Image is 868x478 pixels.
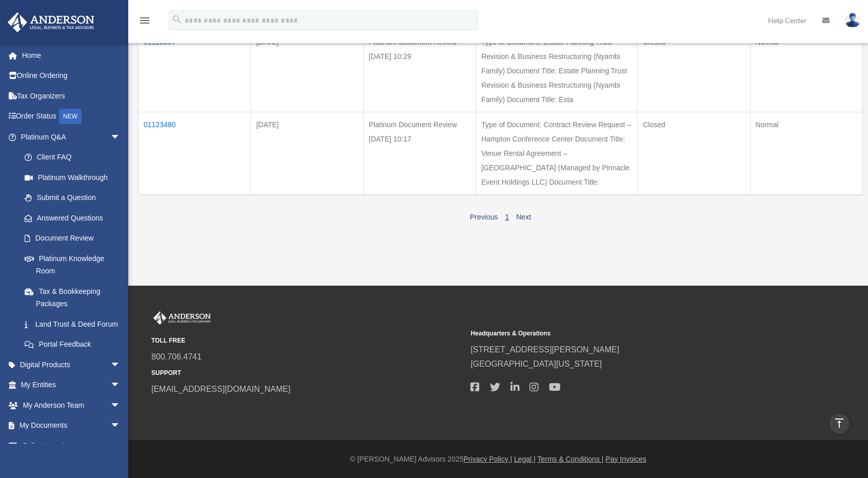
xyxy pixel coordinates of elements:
i: menu [139,14,151,27]
td: Closed [638,30,750,112]
a: Pay Invoices [605,455,646,463]
a: Terms & Conditions | [538,455,604,463]
img: Anderson Advisors Platinum Portal [151,311,213,325]
a: 1 [505,213,509,221]
a: Legal | [514,455,536,463]
a: Digital Productsarrow_drop_down [7,354,136,375]
a: Platinum Walkthrough [14,167,131,188]
a: Document Review [14,228,131,249]
td: 01123480 [139,112,251,195]
img: Anderson Advisors Platinum Portal [5,12,97,32]
a: Submit a Question [14,188,131,208]
td: Platinum Document Review [DATE] 10:29 [363,30,476,112]
a: Previous [470,213,498,221]
td: [DATE] [251,30,363,112]
a: Client FAQ [14,147,131,168]
span: arrow_drop_down [110,354,131,375]
a: Tax Organizers [7,86,136,106]
small: SUPPORT [151,368,463,379]
a: Platinum Knowledge Room [14,248,131,281]
a: [EMAIL_ADDRESS][DOMAIN_NAME] [151,385,290,393]
a: Online Learningarrow_drop_down [7,435,136,456]
td: 01123507 [139,30,251,112]
a: [STREET_ADDRESS][PERSON_NAME] [470,345,619,354]
small: Headquarters & Operations [470,328,782,339]
span: arrow_drop_down [110,127,131,148]
span: arrow_drop_down [110,375,131,396]
td: Normal [750,30,862,112]
a: menu [139,18,151,27]
a: Land Trust & Deed Forum [14,314,131,334]
div: © [PERSON_NAME] Advisors 2025 [128,453,868,466]
a: My Entitiesarrow_drop_down [7,375,136,395]
a: My Anderson Teamarrow_drop_down [7,395,136,415]
td: Platinum Document Review [DATE] 10:17 [363,112,476,195]
a: Order StatusNEW [7,106,136,127]
a: Tax & Bookkeeping Packages [14,281,131,314]
td: Type of Document: Contract Review Request – Hampton Conference Center Document Title: Venue Renta... [476,112,638,195]
a: Online Ordering [7,66,136,86]
td: Type of Document: Estate Planning Trust Revision & Business Restructuring (Nyambi Family) Documen... [476,30,638,112]
td: [DATE] [251,112,363,195]
small: TOLL FREE [151,335,463,346]
i: vertical_align_top [833,417,845,429]
i: search [171,14,183,25]
a: vertical_align_top [828,413,850,434]
img: User Pic [845,13,860,28]
a: Portal Feedback [14,334,131,355]
span: arrow_drop_down [110,415,131,436]
a: Privacy Policy | [464,455,512,463]
a: [GEOGRAPHIC_DATA][US_STATE] [470,360,602,368]
a: 800.706.4741 [151,352,202,361]
span: arrow_drop_down [110,435,131,456]
td: Closed [638,112,750,195]
div: NEW [59,109,82,124]
a: Next [516,213,531,221]
span: arrow_drop_down [110,395,131,416]
td: Normal [750,112,862,195]
a: Answered Questions [14,208,126,228]
a: Home [7,45,136,66]
a: Platinum Q&Aarrow_drop_down [7,127,131,147]
a: My Documentsarrow_drop_down [7,415,136,436]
